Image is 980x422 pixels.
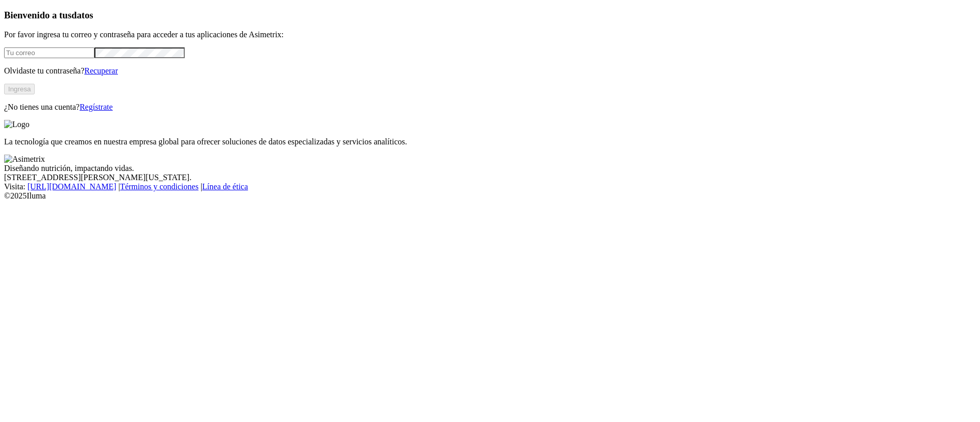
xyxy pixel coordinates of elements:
[4,30,976,39] p: Por favor ingresa tu correo y contraseña para acceder a tus aplicaciones de Asimetrix:
[202,182,248,191] a: Línea de ética
[4,155,45,164] img: Asimetrix
[4,103,976,112] p: ¿No tienes una cuenta?
[4,173,976,182] div: [STREET_ADDRESS][PERSON_NAME][US_STATE].
[4,164,976,173] div: Diseñando nutrición, impactando vidas.
[84,66,118,75] a: Recuperar
[4,191,976,201] div: © 2025 Iluma
[80,103,113,111] a: Regístrate
[120,182,199,191] a: Términos y condiciones
[4,84,35,94] button: Ingresa
[4,47,94,58] input: Tu correo
[4,120,30,129] img: Logo
[4,182,976,191] div: Visita : | |
[4,10,976,21] h3: Bienvenido a tus
[4,66,976,76] p: Olvidaste tu contraseña?
[4,137,976,146] p: La tecnología que creamos en nuestra empresa global para ofrecer soluciones de datos especializad...
[28,182,116,191] a: [URL][DOMAIN_NAME]
[71,10,93,20] span: datos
